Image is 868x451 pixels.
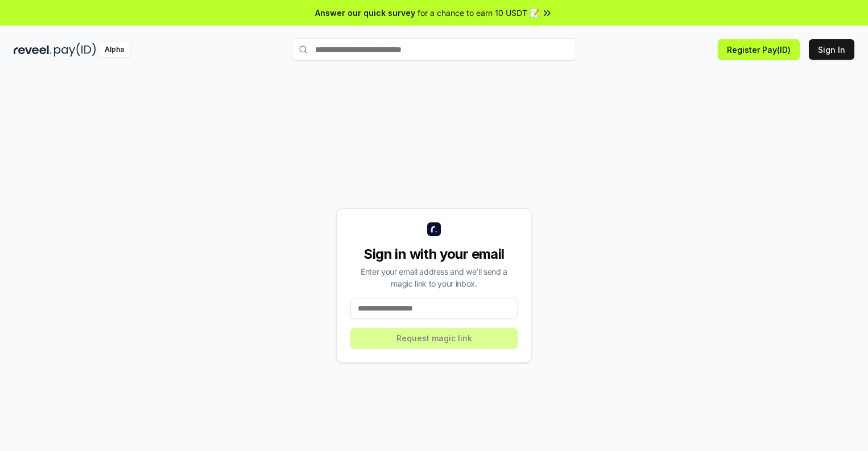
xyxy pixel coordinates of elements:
img: reveel_dark [14,43,52,57]
button: Sign In [809,39,854,60]
img: logo_small [427,222,441,236]
span: for a chance to earn 10 USDT 📝 [418,7,539,19]
div: Enter your email address and we’ll send a magic link to your inbox. [350,266,518,289]
button: Register Pay(ID) [718,39,800,60]
span: Answer our quick survey [315,7,415,19]
div: Sign in with your email [350,245,518,263]
img: pay_id [54,43,96,57]
div: Alpha [98,43,130,57]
